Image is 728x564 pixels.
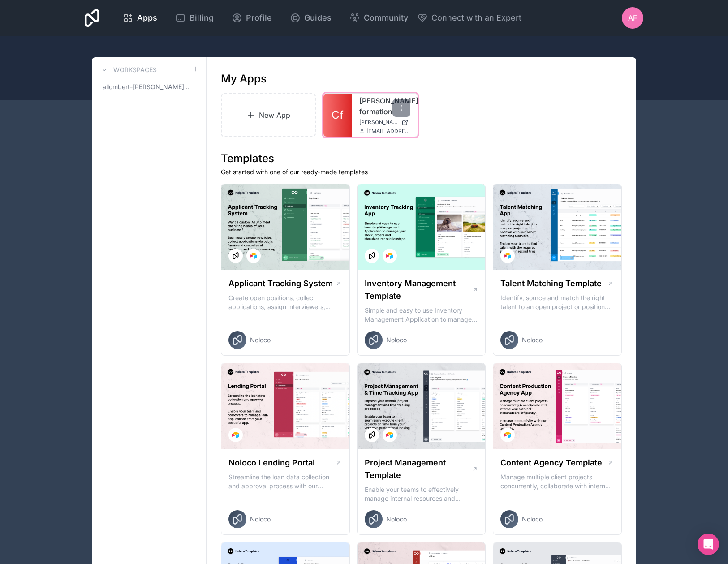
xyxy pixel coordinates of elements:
[103,82,192,91] span: allombert-[PERSON_NAME]-workspace
[500,293,614,311] p: Identify, source and match the right talent to an open project or position with our Talent Matchi...
[500,277,602,290] h1: Talent Matching Template
[228,277,333,290] h1: Applicant Tracking System
[304,12,332,24] span: Guides
[522,336,543,344] span: Noloco
[116,8,164,28] a: Apps
[364,12,408,24] span: Community
[386,336,407,344] span: Noloco
[323,94,352,137] a: Cf
[221,151,622,166] h1: Templates
[359,119,398,126] span: [PERSON_NAME][DOMAIN_NAME]
[342,8,415,28] a: Community
[365,485,478,503] p: Enable your teams to effectively manage internal resources and execute client projects on time.
[283,8,339,28] a: Guides
[250,515,271,524] span: Noloco
[386,515,407,524] span: Noloco
[628,13,637,23] span: AF
[366,128,410,135] span: [EMAIL_ADDRESS][PERSON_NAME][DOMAIN_NAME]
[365,456,472,482] h1: Project Management Template
[228,456,315,469] h1: Noloco Lending Portal
[332,108,344,122] span: Cf
[246,12,272,24] span: Profile
[522,515,543,524] span: Noloco
[232,431,239,439] img: Airtable Logo
[386,252,393,259] img: Airtable Logo
[137,12,157,24] span: Apps
[250,252,257,259] img: Airtable Logo
[99,65,157,75] a: Workspaces
[228,473,342,491] p: Streamline the loan data collection and approval process with our Lending Portal template.
[417,12,521,24] button: Connect with an Expert
[504,252,511,259] img: Airtable Logo
[168,8,221,28] a: Billing
[500,473,614,491] p: Manage multiple client projects concurrently, collaborate with internal and external stakeholders...
[221,72,267,86] h1: My Apps
[698,534,719,555] div: Open Intercom Messenger
[386,431,393,439] img: Airtable Logo
[500,456,602,469] h1: Content Agency Template
[431,12,521,24] span: Connect with an Expert
[250,336,271,344] span: Noloco
[190,12,214,24] span: Billing
[113,65,157,74] h3: Workspaces
[359,119,410,126] a: [PERSON_NAME][DOMAIN_NAME]
[504,431,511,439] img: Airtable Logo
[221,93,316,137] a: New App
[359,95,410,117] a: [PERSON_NAME]-formation
[221,168,622,177] p: Get started with one of our ready-made templates
[365,277,472,302] h1: Inventory Management Template
[224,8,279,28] a: Profile
[365,306,478,324] p: Simple and easy to use Inventory Management Application to manage your stock, orders and Manufact...
[228,293,342,311] p: Create open positions, collect applications, assign interviewers, centralise candidate feedback a...
[99,79,199,95] a: allombert-[PERSON_NAME]-workspace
